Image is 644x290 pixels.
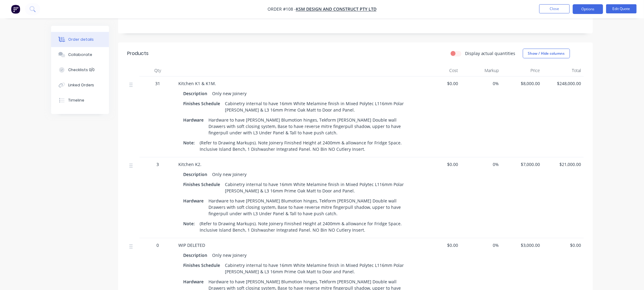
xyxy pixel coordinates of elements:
[51,32,109,47] button: Order details
[504,242,540,248] span: $3,000.00
[183,196,206,205] div: Hardware
[183,251,210,260] div: Description
[156,161,159,167] span: 3
[210,170,249,179] div: Only new Joinery
[460,64,502,77] div: Markup
[545,242,581,248] span: $0.00
[543,64,584,77] div: Total
[183,99,222,108] div: Finishes Schedule
[68,52,92,57] div: Collaborate
[422,242,458,248] span: $0.00
[222,261,412,276] div: Cabinetry internal to have 16mm White Melamine finish in Mixed Polytec L116mm Polar [PERSON_NAME]...
[463,161,499,167] span: 0%
[422,161,458,167] span: $0.00
[222,99,412,114] div: Cabinetry internal to have 16mm White Melamine finish in Mixed Polytec L116mm Polar [PERSON_NAME]...
[504,161,540,167] span: $7,000.00
[51,47,109,62] button: Collaborate
[127,50,149,57] div: Products
[51,93,109,108] button: Timeline
[222,180,412,195] div: Cabinetry internal to have 16mm White Melamine finish in Mixed Polytec L116mm Polar [PERSON_NAME]...
[178,242,205,248] span: WIP DELETED
[197,138,412,154] div: (Refer to Drawing Markups). Note Joinery Finished Height at 2400mm & allowance for Fridge Space. ...
[463,80,499,87] span: 0%
[606,4,637,13] button: Edit Quote
[183,219,197,228] div: Note:
[268,6,296,12] span: Order #108 -
[422,80,458,87] span: $0.00
[573,4,603,14] button: Options
[545,80,581,87] span: $248,000.00
[183,138,197,147] div: Note:
[463,242,499,248] span: 0%
[178,81,216,86] span: Kitchen K1 & K1M.
[183,180,222,189] div: Finishes Schedule
[155,80,160,87] span: 31
[68,98,84,103] div: Timeline
[51,78,109,93] button: Linked Orders
[183,116,206,124] div: Hardware
[210,89,249,98] div: Only new Joinery
[539,4,570,13] button: Close
[68,67,95,73] div: Checklists 0/0
[197,219,412,234] div: (Refer to Drawing Markups). Note Joinery Finished Height at 2400mm & allowance for Fridge Space. ...
[11,5,20,14] img: Factory
[296,6,376,12] a: KSM Design and Construct Pty Ltd
[210,251,249,260] div: Only new Joinery
[545,161,581,167] span: $21,000.00
[139,64,176,77] div: Qty
[68,82,94,88] div: Linked Orders
[68,37,94,42] div: Order details
[156,242,159,248] span: 0
[206,116,412,137] div: Hardware to have [PERSON_NAME] Blumotion hinges, Tekform [PERSON_NAME] Double wall Drawers with s...
[183,261,222,270] div: Finishes Schedule
[206,196,412,218] div: Hardware to have [PERSON_NAME] Blumotion hinges, Tekform [PERSON_NAME] Double wall Drawers with s...
[51,62,109,78] button: Checklists 0/0
[504,80,540,87] span: $8,000.00
[183,170,210,179] div: Description
[502,64,543,77] div: Price
[178,161,201,167] span: Kitchen K2.
[183,89,210,98] div: Description
[465,50,516,57] label: Display actual quantities
[523,49,570,58] button: Show / Hide columns
[419,64,460,77] div: Cost
[183,277,206,286] div: Hardware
